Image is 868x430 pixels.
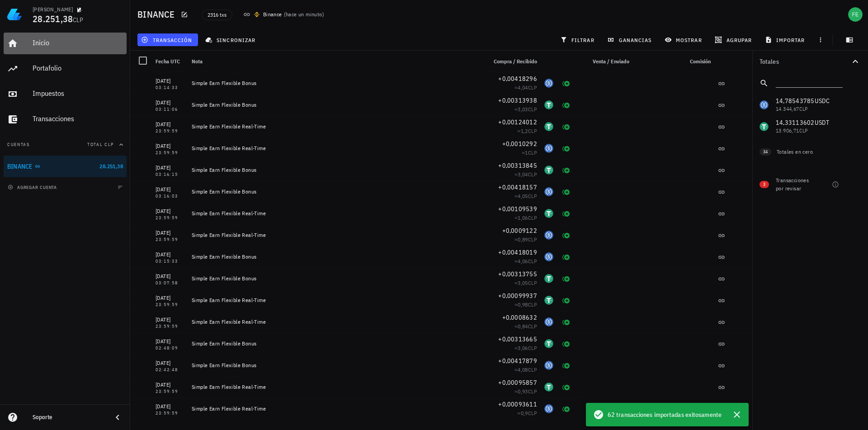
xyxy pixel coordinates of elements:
span: CLP [528,323,537,330]
span: ≈ [514,258,537,265]
div: Simple Earn Flexible Bonus [192,340,479,347]
span: 0,98 [518,301,528,308]
div: Portafolio [33,64,123,72]
a: Portafolio [4,58,127,80]
div: [DATE] [156,402,184,411]
span: CLP [528,258,537,265]
div: 23:59:59 [156,237,184,242]
span: ≈ [514,388,537,395]
div: Transacciones por revisar [776,176,814,193]
span: CLP [528,410,537,416]
div: Soporte [33,414,105,421]
div: [PERSON_NAME] [33,6,73,13]
div: Fecha UTC [152,51,188,72]
span: 1,2 [521,128,528,134]
div: Simple Earn Flexible Real-Time [192,383,479,391]
div: [DATE] [156,337,184,346]
div: USDC-icon [544,317,553,326]
span: CLP [528,279,537,286]
button: Totales [752,51,868,72]
span: CLP [528,345,537,351]
span: CLP [528,388,537,395]
div: Comisión [649,51,714,72]
span: CLP [528,236,537,243]
span: CLP [528,149,537,156]
span: ≈ [514,193,537,199]
span: ≈ [514,214,537,221]
a: Inicio [4,33,127,54]
div: [DATE] [156,293,184,302]
span: ≈ [514,366,537,373]
div: USDT-icon [544,274,553,283]
div: USDT-icon [544,122,553,131]
span: filtrar [562,36,594,43]
span: 4,08 [518,366,528,373]
div: BINANCE [7,163,33,170]
button: sincronizar [202,33,261,46]
div: Simple Earn Flexible Real-Time [192,405,479,412]
div: 23:59:59 [156,216,184,220]
div: Binance [263,10,282,19]
span: +0,00418296 [498,75,537,83]
span: ≈ [514,345,537,351]
h1: BINANCE [137,7,178,22]
button: mostrar [661,33,708,46]
span: 28.251,38 [33,13,73,25]
div: 03:11:06 [156,107,184,112]
div: [DATE] [156,120,184,129]
div: [DATE] [156,228,184,237]
button: ganancias [604,33,657,46]
span: Comisión [690,58,711,65]
span: +0,0010292 [502,140,538,148]
div: USDT-icon [544,296,553,305]
div: 03:16:03 [156,194,184,198]
div: Simple Earn Flexible Bonus [192,80,479,87]
button: filtrar [557,33,600,46]
span: +0,00313665 [498,335,537,343]
span: 3,05 [518,279,528,286]
div: Simple Earn Flexible Bonus [192,362,479,369]
span: 4,06 [518,258,528,265]
div: USDC-icon [544,231,553,240]
span: CLP [528,366,537,373]
div: [DATE] [156,98,184,107]
div: Impuestos [33,89,123,98]
div: USDC-icon [544,187,553,196]
span: 0,9 [521,410,528,416]
div: USDC-icon [544,361,553,370]
div: USDT-icon [544,339,553,348]
div: Simple Earn Flexible Real-Time [192,145,479,152]
div: 23:59:59 [156,411,184,416]
span: ≈ [514,106,537,113]
div: [DATE] [156,272,184,281]
span: +0,00418019 [498,248,537,256]
span: CLP [73,16,83,24]
span: ≈ [518,128,537,134]
div: [DATE] [156,76,184,85]
span: 28.251,38 [99,163,123,170]
span: ≈ [514,84,537,91]
span: 62 transacciones importadas exitosamente [608,410,722,420]
div: 23:59:59 [156,302,184,307]
div: Simple Earn Flexible Bonus [192,188,479,195]
span: +0,00095857 [498,378,537,387]
div: Simple Earn Flexible Real-Time [192,210,479,217]
div: 03:16:15 [156,172,184,177]
a: Transacciones [4,109,127,130]
div: Totales en cero [777,148,843,156]
span: CLP [528,214,537,221]
span: sincronizar [207,36,255,43]
div: Simple Earn Flexible Real-Time [192,123,479,130]
div: Compra / Recibido [483,51,541,72]
span: ( ) [284,10,324,19]
span: Nota [192,58,203,65]
span: 34 [763,148,768,156]
span: +0,00313576 [498,422,537,430]
span: CLP [528,193,537,199]
span: +0,0008632 [502,313,538,321]
div: USDT-icon [544,383,553,392]
div: USDC-icon [544,79,553,88]
span: CLP [528,301,537,308]
span: +0,00417879 [498,357,537,365]
span: importar [767,36,805,43]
